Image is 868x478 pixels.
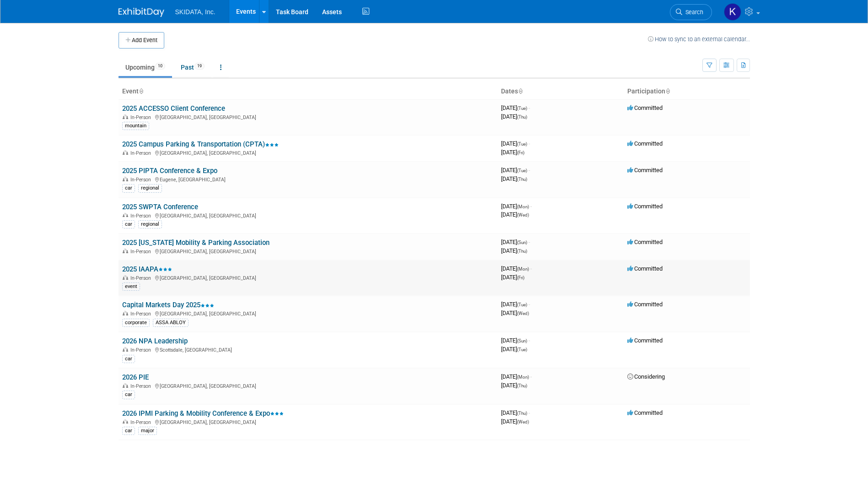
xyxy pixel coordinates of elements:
div: [GEOGRAPHIC_DATA], [GEOGRAPHIC_DATA] [122,149,494,156]
img: In-Person Event [123,249,128,253]
span: SKIDATA, Inc. [175,8,216,16]
span: [DATE] [501,310,529,316]
div: car [122,355,135,363]
span: [DATE] [501,104,530,111]
span: In-Person [130,114,154,120]
span: - [530,203,532,210]
img: In-Person Event [123,311,128,315]
span: [DATE] [501,409,530,416]
span: In-Person [130,383,154,389]
a: Upcoming10 [119,59,172,76]
span: (Thu) [517,383,527,388]
th: Event [119,84,497,99]
span: In-Person [130,311,154,317]
span: [DATE] [501,175,527,182]
th: Participation [624,84,750,99]
span: In-Person [130,347,154,353]
button: Add Event [119,32,164,49]
span: [DATE] [501,140,530,147]
span: [DATE] [501,346,527,353]
span: In-Person [130,249,154,255]
span: Committed [627,409,663,416]
span: In-Person [130,213,154,219]
span: (Wed) [517,311,529,316]
div: regional [138,220,162,228]
span: (Thu) [517,114,527,119]
span: [DATE] [501,113,527,120]
div: event [122,282,140,291]
span: Committed [627,167,663,174]
div: [GEOGRAPHIC_DATA], [GEOGRAPHIC_DATA] [122,247,494,255]
div: Scottsdale, [GEOGRAPHIC_DATA] [122,346,494,353]
span: In-Person [130,150,154,156]
span: - [530,373,532,380]
div: corporate [122,319,150,327]
span: - [528,409,530,416]
span: [DATE] [501,211,529,218]
div: regional [138,184,162,192]
a: 2026 PIE [122,373,149,381]
span: (Fri) [517,275,524,280]
div: major [138,427,157,435]
span: - [528,239,530,245]
span: - [528,301,530,308]
span: [DATE] [501,274,524,281]
div: car [122,427,135,435]
span: (Tue) [517,141,527,147]
span: (Wed) [517,419,529,424]
span: [DATE] [501,418,529,425]
span: [DATE] [501,247,527,254]
span: [DATE] [501,239,530,245]
img: In-Person Event [123,275,128,280]
a: 2025 IAAPA [122,265,172,273]
span: Committed [627,140,663,147]
span: Committed [627,239,663,245]
img: Kim Masoner [724,3,741,21]
a: How to sync to an external calendar... [648,36,750,43]
a: 2025 PIPTA Conference & Expo [122,167,217,175]
span: [DATE] [501,337,530,344]
span: (Sun) [517,338,527,343]
div: [GEOGRAPHIC_DATA], [GEOGRAPHIC_DATA] [122,310,494,317]
span: [DATE] [501,167,530,174]
a: 2026 IPMI Parking & Mobility Conference & Expo [122,409,284,418]
span: - [528,337,530,344]
div: [GEOGRAPHIC_DATA], [GEOGRAPHIC_DATA] [122,382,494,389]
span: Considering [627,373,665,380]
span: [DATE] [501,382,527,389]
img: In-Person Event [123,177,128,181]
span: (Thu) [517,411,527,416]
a: Sort by Event Name [139,87,143,95]
div: car [122,391,135,399]
span: - [528,104,530,111]
span: (Tue) [517,106,527,111]
div: Eugene, [GEOGRAPHIC_DATA] [122,175,494,183]
span: (Tue) [517,302,527,307]
span: (Thu) [517,177,527,182]
span: Committed [627,301,663,308]
a: Sort by Participation Type [665,87,670,95]
a: 2025 [US_STATE] Mobility & Parking Association [122,239,270,247]
span: (Thu) [517,249,527,254]
span: (Mon) [517,375,529,380]
span: 19 [194,63,205,70]
span: [DATE] [501,301,530,308]
div: [GEOGRAPHIC_DATA], [GEOGRAPHIC_DATA] [122,113,494,120]
img: In-Person Event [123,150,128,155]
span: Search [682,9,703,16]
span: [DATE] [501,373,532,380]
a: 2025 ACCESSO Client Conference [122,104,225,113]
img: In-Person Event [123,419,128,424]
a: 2026 NPA Leadership [122,337,188,345]
span: In-Person [130,275,154,281]
img: In-Person Event [123,347,128,352]
a: Sort by Start Date [518,87,523,95]
div: [GEOGRAPHIC_DATA], [GEOGRAPHIC_DATA] [122,418,494,425]
span: (Tue) [517,168,527,173]
span: Committed [627,104,663,111]
div: [GEOGRAPHIC_DATA], [GEOGRAPHIC_DATA] [122,274,494,281]
a: Past19 [174,59,211,76]
span: (Sun) [517,240,527,245]
th: Dates [497,84,624,99]
span: - [528,140,530,147]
